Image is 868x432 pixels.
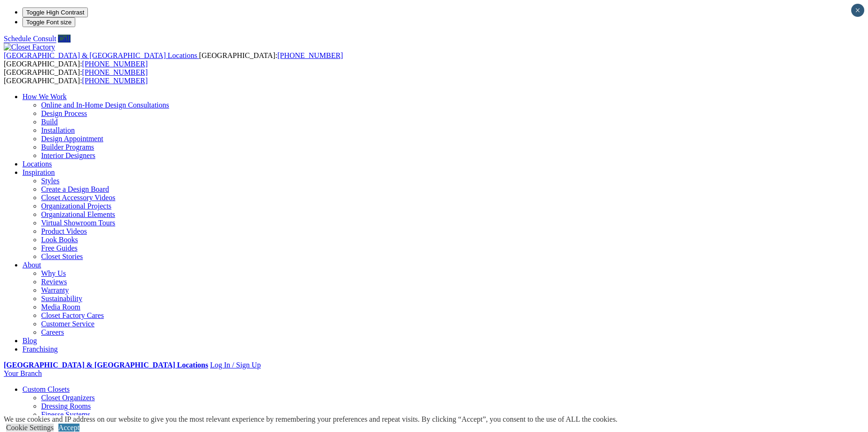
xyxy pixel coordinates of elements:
[210,361,260,369] a: Log In / Sign Up
[22,168,55,176] a: Inspiration
[41,244,78,252] a: Free Guides
[41,286,69,294] a: Warranty
[6,424,54,432] a: Cookie Settings
[22,93,67,101] a: How We Work
[58,424,79,432] a: Accept
[82,68,148,76] a: [PHONE_NUMBER]
[41,303,80,311] a: Media Room
[41,328,64,336] a: Careers
[22,385,70,393] a: Custom Closets
[41,252,83,260] a: Closet Stories
[41,402,91,410] a: Dressing Rooms
[26,19,72,26] span: Toggle Font size
[58,35,71,43] a: Call
[41,185,109,193] a: Create a Design Board
[82,77,148,85] a: [PHONE_NUMBER]
[41,227,87,235] a: Product Videos
[4,361,208,369] a: [GEOGRAPHIC_DATA] & [GEOGRAPHIC_DATA] Locations
[41,311,104,319] a: Closet Factory Cares
[4,51,197,59] span: [GEOGRAPHIC_DATA] & [GEOGRAPHIC_DATA] Locations
[41,101,169,109] a: Online and In-Home Design Consultations
[41,194,115,202] a: Closet Accessory Videos
[41,126,75,134] a: Installation
[41,177,59,185] a: Styles
[22,337,37,345] a: Blog
[41,295,82,302] a: Sustainability
[41,143,94,151] a: Builder Programs
[41,109,87,117] a: Design Process
[4,415,617,424] div: We use cookies and IP address on our website to give you the most relevant experience by remember...
[82,60,148,68] a: [PHONE_NUMBER]
[41,210,115,218] a: Organizational Elements
[4,68,148,85] span: [GEOGRAPHIC_DATA]: [GEOGRAPHIC_DATA]:
[41,151,95,159] a: Interior Designers
[41,236,78,244] a: Look Books
[22,17,75,27] button: Toggle Font size
[851,4,864,17] button: Close
[41,278,67,286] a: Reviews
[22,160,52,168] a: Locations
[41,202,111,210] a: Organizational Projects
[41,135,103,143] a: Design Appointment
[41,394,95,402] a: Closet Organizers
[26,9,84,16] span: Toggle High Contrast
[41,410,90,418] a: Finesse Systems
[277,51,343,59] a: [PHONE_NUMBER]
[22,345,58,353] a: Franchising
[41,118,58,126] a: Build
[22,261,41,269] a: About
[4,35,56,43] a: Schedule Consult
[22,7,88,17] button: Toggle High Contrast
[4,43,55,51] img: Closet Factory
[41,320,94,328] a: Customer Service
[4,369,42,377] a: Your Branch
[4,51,199,59] a: [GEOGRAPHIC_DATA] & [GEOGRAPHIC_DATA] Locations
[41,269,66,277] a: Why Us
[41,219,115,227] a: Virtual Showroom Tours
[4,51,343,68] span: [GEOGRAPHIC_DATA]: [GEOGRAPHIC_DATA]:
